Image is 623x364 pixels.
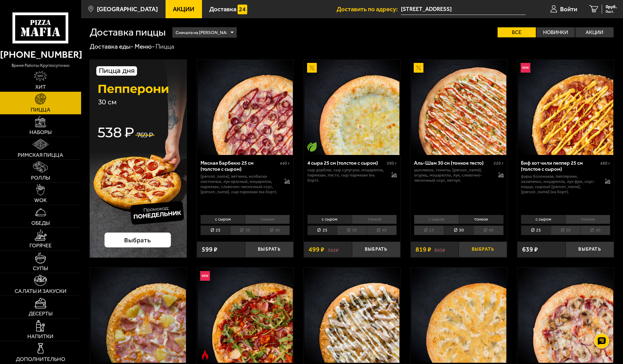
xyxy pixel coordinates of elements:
[401,4,525,15] span: проспект Луначарского, 33к2
[521,215,566,224] li: с сыром
[337,225,367,235] li: 30
[551,225,580,235] li: 30
[304,60,399,155] img: 4 сыра 25 см (толстое с сыром)
[156,42,174,51] div: Пицца
[459,242,507,257] button: Выбрать
[202,246,217,252] span: 599 ₽
[209,6,236,12] span: Доставка
[29,311,53,317] span: Десерты
[401,4,525,15] input: Ваш адрес доставки
[414,167,491,183] p: цыпленок, томаты, [PERSON_NAME], огурец, моцарелла, лук, сливочно-чесночный соус, кетчуп.
[91,268,186,363] img: Гавайская 25 см (толстое с сыром)
[173,6,194,12] span: Акции
[135,43,155,50] a: Меню-
[31,107,50,113] span: Пицца
[35,84,46,90] span: Хит
[606,5,617,9] span: 0 руб.
[90,43,133,50] a: Доставка еды-
[238,5,247,14] img: 15daf4d41897b9f0e9f617042186c801.svg
[307,63,317,73] img: Акционный
[307,215,352,224] li: с сыром
[309,246,324,252] span: 499 ₽
[606,10,617,14] span: 0 шт.
[414,160,492,166] div: Аль-Шам 30 см (тонкое тесто)
[200,215,245,224] li: с сыром
[198,268,293,363] img: Горыныч 25 см (толстое с сыром)
[580,225,611,235] li: 40
[200,160,278,172] div: Мясная Барбекю 25 см (толстое с сыром)
[198,60,293,155] img: Мясная Барбекю 25 см (толстое с сыром)
[31,221,50,226] span: Обеды
[245,215,290,224] li: тонкое
[304,60,400,155] a: АкционныйВегетарианское блюдо4 сыра 25 см (толстое с сыром)
[337,6,401,12] span: Доставить по адресу:
[521,160,599,172] div: Биф хот чили пеппер 25 см (толстое с сыром)
[200,350,210,360] img: Острое блюдо
[387,161,397,166] span: 390 г
[416,246,431,252] span: 819 ₽
[90,27,166,37] h1: Доставка пиццы
[600,161,610,166] span: 480 г
[34,198,47,203] span: WOK
[328,246,339,252] s: 562 ₽
[97,6,158,12] span: [GEOGRAPHIC_DATA]
[31,175,50,181] span: Роллы
[260,225,290,235] li: 40
[15,289,67,294] span: Салаты и закуски
[414,225,444,235] li: 25
[517,60,614,155] a: НовинкаБиф хот чили пеппер 25 см (толстое с сыром)
[434,246,445,252] s: 895 ₽
[352,215,397,224] li: тонкое
[566,215,611,224] li: тонкое
[474,225,504,235] li: 40
[280,161,290,166] span: 440 г
[245,242,293,257] button: Выбрать
[197,268,293,363] a: НовинкаОстрое блюдоГорыныч 25 см (толстое с сыром)
[197,60,293,155] a: Мясная Барбекю 25 см (толстое с сыром)
[522,246,538,252] span: 639 ₽
[352,242,400,257] button: Выбрать
[498,27,536,37] label: Все
[518,268,613,363] img: Деревенская 25 см (толстое с сыром)
[230,225,260,235] li: 30
[307,167,385,183] p: сыр дорблю, сыр сулугуни, моцарелла, пармезан, песто, сыр пармезан (на борт).
[18,153,63,158] span: Римская пицца
[536,27,575,37] label: Новинки
[521,225,551,235] li: 25
[200,225,230,235] li: 25
[16,357,65,362] span: Дополнительно
[90,268,187,363] a: Гавайская 25 см (толстое с сыром)
[307,160,385,166] div: 4 сыра 25 см (толстое с сыром)
[414,215,459,224] li: с сыром
[414,63,423,73] img: Акционный
[521,63,530,73] img: Новинка
[494,161,504,166] span: 520 г
[29,243,52,249] span: Горячее
[560,6,577,12] span: Войти
[304,268,399,363] img: Грибная с цыплёнком и сулугуни 25 см (толстое с сыром)
[518,60,613,155] img: Биф хот чили пеппер 25 см (толстое с сыром)
[307,142,317,152] img: Вегетарианское блюдо
[411,60,506,155] img: Аль-Шам 30 см (тонкое тесто)
[521,174,598,194] p: фарш болоньезе, пепперони, халапеньо, моцарелла, лук фри, соус-пицца, сырный [PERSON_NAME], [PERS...
[411,268,507,363] a: Груша горгондзола 25 см (толстое с сыром)
[459,215,504,224] li: тонкое
[29,130,52,135] span: Наборы
[566,242,614,257] button: Выбрать
[200,174,278,194] p: [PERSON_NAME], ветчина, колбаски охотничьи, лук красный, моцарелла, пармезан, сливочно-чесночный ...
[444,225,474,235] li: 30
[33,266,48,271] span: Супы
[575,27,614,37] label: Акции
[411,268,506,363] img: Груша горгондзола 25 см (толстое с сыром)
[411,60,507,155] a: АкционныйАль-Шам 30 см (тонкое тесто)
[200,271,210,281] img: Новинка
[27,334,53,339] span: Напитки
[307,225,337,235] li: 25
[176,26,234,39] span: Сначала на [PERSON_NAME]
[367,225,397,235] li: 40
[304,268,400,363] a: Грибная с цыплёнком и сулугуни 25 см (толстое с сыром)
[517,268,614,363] a: Деревенская 25 см (толстое с сыром)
